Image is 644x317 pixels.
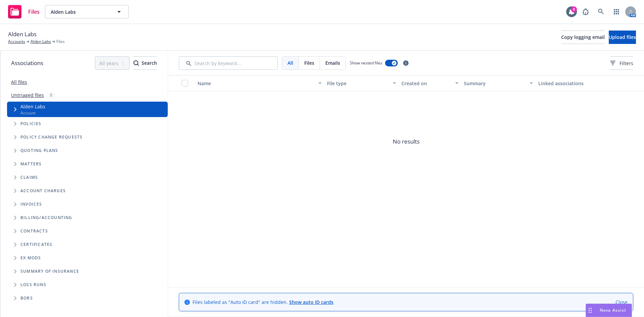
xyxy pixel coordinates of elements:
div: 0 [47,91,56,99]
span: BORs [20,296,33,300]
div: Folder Tree Example [0,211,168,305]
span: Nova Assist [600,307,626,313]
span: Upload files [609,34,636,40]
a: Accounts [8,39,25,45]
span: Claims [20,175,38,179]
span: Files labeled as "Auto ID card" are hidden. [193,299,333,306]
button: Filters [610,56,633,70]
span: Invoices [20,202,42,206]
span: Contracts [20,229,48,233]
svg: Search [133,60,139,66]
span: Policies [20,122,42,126]
button: Nova Assist [586,304,632,317]
span: All [287,59,293,66]
a: Files [5,2,42,21]
span: Matters [20,162,42,166]
span: Filters [620,60,633,67]
div: Linked associations [538,80,608,87]
span: Billing/Accounting [20,216,72,220]
input: Select all [181,80,188,87]
span: No results [168,91,644,192]
div: File type [327,80,389,87]
span: Files [56,39,65,45]
input: Search by keyword... [179,56,278,70]
div: 8 [571,6,577,12]
span: Summary of insurance [20,269,79,273]
a: Search [594,5,608,18]
a: Report a Bug [579,5,592,18]
button: File type [324,75,399,91]
span: Quoting plans [20,149,58,153]
button: SearchSearch [133,56,157,70]
span: Filters [610,60,633,67]
div: Drag to move [586,304,594,317]
button: Copy logging email [561,31,605,44]
a: All files [11,79,27,85]
span: Files [304,59,314,66]
span: Certificates [20,243,52,247]
a: Alden Labs [31,39,51,45]
span: Ex Mods [20,256,41,260]
a: Close [615,299,628,306]
span: Account charges [20,189,66,193]
a: Untriaged files [11,92,44,99]
button: Linked associations [536,75,610,91]
span: Policy change requests [20,135,83,139]
button: Name [195,75,324,91]
div: Summary [464,80,526,87]
div: Tree Example [0,102,168,211]
a: Switch app [610,5,623,18]
div: Name [198,80,314,87]
button: Created on [399,75,461,91]
span: Alden Labs [20,103,45,110]
button: Upload files [609,31,636,44]
button: Summary [461,75,536,91]
span: Loss Runs [20,283,46,287]
div: Created on [401,80,451,87]
span: Copy logging email [561,34,605,40]
span: Emails [325,59,340,66]
span: Show nested files [350,60,382,66]
span: Alden Labs [8,30,37,39]
a: Show auto ID cards [289,299,333,305]
button: Alden Labs [45,5,129,18]
span: Files [28,9,40,14]
span: Associations [11,59,43,67]
span: Account [20,110,45,116]
div: Search [133,57,157,69]
span: Alden Labs [51,8,109,15]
